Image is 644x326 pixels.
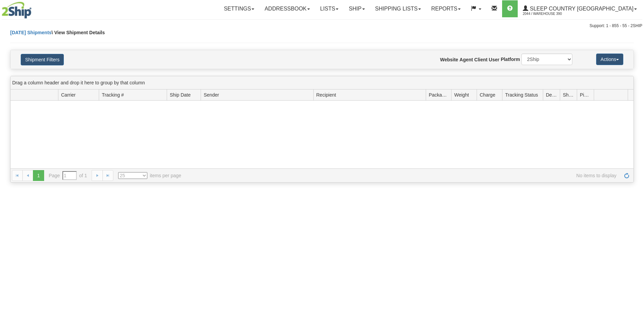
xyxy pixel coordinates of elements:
[505,91,538,98] span: Tracking Status
[596,54,623,65] button: Actions
[429,91,448,98] span: Packages
[523,11,574,17] span: 2044 / Warehouse 390
[460,56,473,63] label: Agent
[501,56,520,63] label: Platform
[21,54,64,65] button: Shipment Filters
[49,171,87,180] span: Page of 1
[191,172,617,179] span: No items to display
[170,91,190,98] span: Ship Date
[259,0,315,17] a: Addressbook
[440,56,458,63] label: Website
[219,0,259,17] a: Settings
[2,23,642,29] div: Support: 1 - 855 - 55 - 2SHIP
[370,0,426,17] a: Shipping lists
[316,91,336,98] span: Recipient
[546,91,557,98] span: Delivery Status
[118,172,181,179] span: items per page
[528,6,633,12] span: Sleep Country [GEOGRAPHIC_DATA]
[11,76,633,89] div: grid grouping header
[518,0,642,17] a: Sleep Country [GEOGRAPHIC_DATA] 2044 / Warehouse 390
[204,91,219,98] span: Sender
[426,0,466,17] a: Reports
[33,170,44,181] span: 1
[315,0,344,17] a: Lists
[480,91,495,98] span: Charge
[580,91,591,98] span: Pickup Status
[61,91,76,98] span: Carrier
[474,56,487,63] label: Client
[344,0,370,17] a: Ship
[621,170,632,181] a: Refresh
[52,30,105,35] span: \ View Shipment Details
[10,30,52,35] a: [DATE] Shipments
[563,91,574,98] span: Shipment Issues
[102,91,124,98] span: Tracking #
[2,2,32,19] img: logo2044.jpg
[489,56,499,63] label: User
[454,91,469,98] span: Weight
